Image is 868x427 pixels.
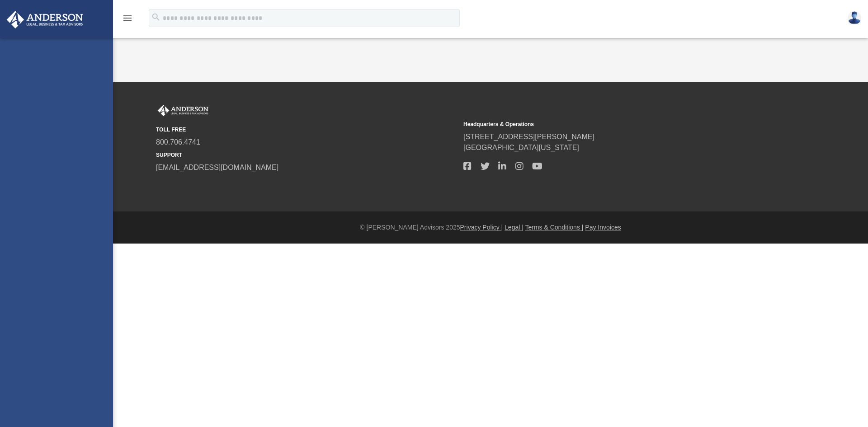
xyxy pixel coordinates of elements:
small: SUPPORT [156,151,457,159]
a: Terms & Conditions | [525,224,584,231]
img: User Pic [848,11,861,24]
small: Headquarters & Operations [463,120,764,128]
a: [GEOGRAPHIC_DATA][US_STATE] [463,144,579,151]
i: search [151,12,161,22]
a: Pay Invoices [585,224,621,231]
a: [EMAIL_ADDRESS][DOMAIN_NAME] [156,164,278,171]
img: Anderson Advisors Platinum Portal [156,105,210,117]
a: Legal | [505,224,524,231]
a: menu [122,17,133,23]
div: © [PERSON_NAME] Advisors 2025 [113,223,868,232]
small: TOLL FREE [156,126,457,134]
a: [STREET_ADDRESS][PERSON_NAME] [463,133,594,141]
i: menu [122,13,133,23]
img: Anderson Advisors Platinum Portal [4,11,86,28]
a: 800.706.4741 [156,138,200,146]
a: Privacy Policy | [460,224,503,231]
